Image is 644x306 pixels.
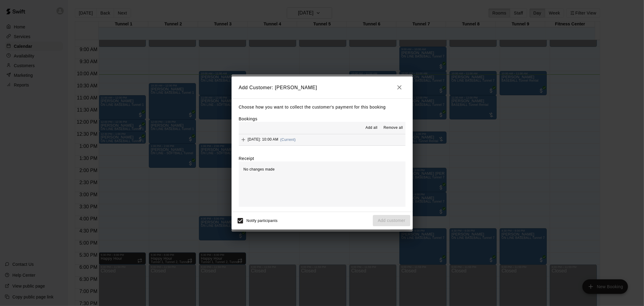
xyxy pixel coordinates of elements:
span: Notify participants [247,219,278,223]
span: [DATE]: 10:00 AM [248,138,279,142]
button: Add[DATE]: 10:00 AM(Current) [239,134,405,145]
p: Choose how you want to collect the customer's payment for this booking [239,103,405,111]
button: Remove all [381,123,405,133]
span: Remove all [383,125,403,131]
label: Bookings [239,116,258,121]
span: Add [239,137,248,142]
label: Receipt [239,155,254,161]
span: No changes made [244,167,275,171]
h2: Add Customer: [PERSON_NAME] [232,76,413,98]
button: Add all [362,123,381,133]
span: (Current) [280,138,296,142]
span: Add all [366,125,378,131]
